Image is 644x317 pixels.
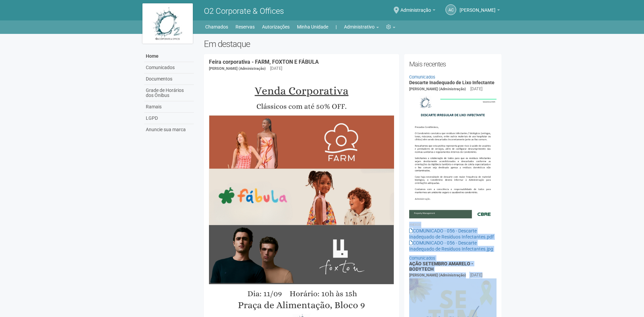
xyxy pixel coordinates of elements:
a: Administração [400,8,435,14]
a: Administrativo [344,22,379,32]
h2: Em destaque [204,39,502,49]
a: Chamados [205,22,228,32]
a: Descarte Inadequado de Lixo Infectante [409,80,495,85]
a: Documentos [144,73,194,85]
a: COMUNICADO - 056 - Descarte Inadequado de Resíduos Infectantes.pdf [409,228,494,240]
div: [DATE] [470,86,482,92]
img: COMUNICADO%20-%20056%20-%20Descarte%20Inadequado%20de%20Res%C3%ADduos%20Infectantes.jpg [409,92,497,218]
a: Home [144,51,194,62]
div: [DATE] [270,65,282,71]
span: O2 Corporate & Offices [204,6,284,16]
a: Minha Unidade [297,22,328,32]
div: [DATE] [470,272,482,278]
a: COMUNICADO - 056 - Descarte Inadequado de Resíduos Infectantes.jpg [409,240,493,252]
a: Autorizações [262,22,290,32]
a: Configurações [386,22,395,32]
span: Ana Carla de Carvalho Silva [460,1,496,13]
li: Anexos [409,222,497,228]
a: | [336,22,337,32]
span: Administração [400,1,431,13]
a: AÇÃO SETEMBRO AMARELO - BODYTECH [409,261,473,271]
a: Comunicados [409,256,435,261]
a: Anuncie sua marca [144,124,194,135]
a: Reservas [235,22,255,32]
a: Grade de Horários dos Ônibus [144,85,194,101]
a: AC [445,4,456,15]
span: [PERSON_NAME] (Administração) [409,87,466,91]
span: [PERSON_NAME] (Administração) [409,273,466,277]
a: LGPD [144,113,194,124]
h2: Mais recentes [409,59,497,69]
a: Ramais [144,101,194,113]
a: Comunicados [144,62,194,73]
a: [PERSON_NAME] [460,8,500,14]
a: Comunicados [409,74,435,80]
span: [PERSON_NAME] (Administração) [209,66,266,71]
a: Feira corporativa - FARM, FOXTON E FÁBULA [209,59,319,65]
img: logo.jpg [142,3,193,44]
